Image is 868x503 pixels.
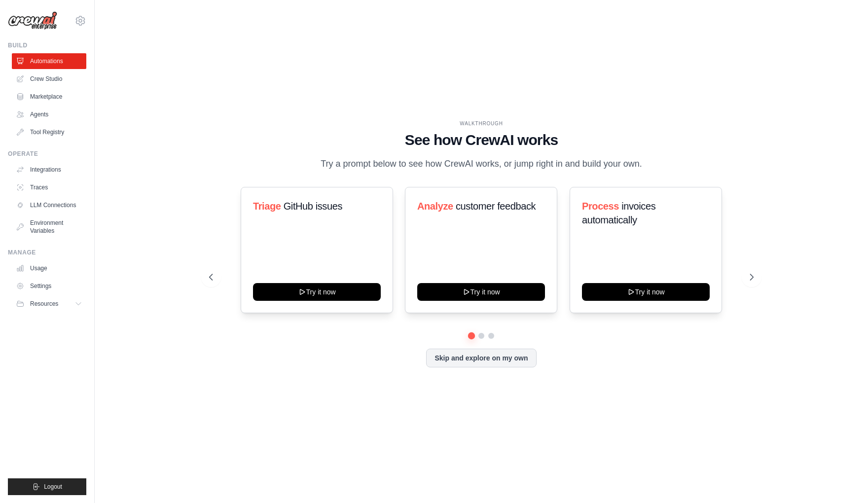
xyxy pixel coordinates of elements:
[12,215,86,239] a: Environment Variables
[582,201,619,212] span: Process
[12,180,86,195] a: Traces
[12,197,86,213] a: LLM Connections
[12,278,86,294] a: Settings
[582,201,655,225] span: invoices automatically
[417,283,545,301] button: Try it now
[12,162,86,178] a: Integrations
[426,349,536,367] button: Skip and explore on my own
[8,11,57,30] img: Logo
[209,131,754,149] h1: See how CrewAI works
[209,120,754,127] div: WALKTHROUGH
[8,41,86,49] div: Build
[44,483,62,491] span: Logout
[8,150,86,158] div: Operate
[284,201,342,212] span: GitHub issues
[253,283,381,301] button: Try it now
[582,283,710,301] button: Try it now
[12,124,86,140] a: Tool Registry
[12,107,86,122] a: Agents
[12,296,86,312] button: Resources
[30,300,58,308] span: Resources
[12,260,86,276] a: Usage
[8,478,86,495] button: Logout
[12,89,86,105] a: Marketplace
[12,71,86,87] a: Crew Studio
[253,201,281,212] span: Triage
[12,53,86,69] a: Automations
[316,157,647,171] p: Try a prompt below to see how CrewAI works, or jump right in and build your own.
[456,201,536,212] span: customer feedback
[8,249,86,256] div: Manage
[417,201,453,212] span: Analyze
